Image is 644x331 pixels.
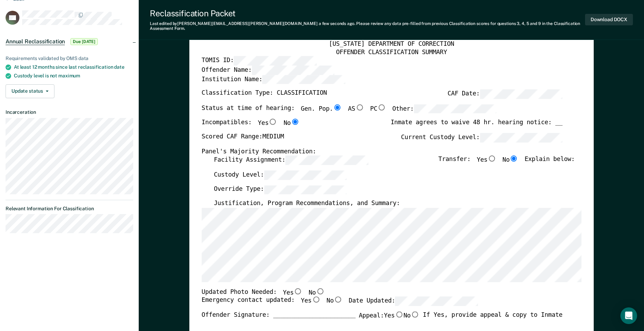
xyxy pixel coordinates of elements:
[309,288,325,297] label: No
[414,104,496,113] input: Other:
[370,104,386,113] label: PC
[285,155,368,165] input: Facility Assignment:
[201,90,327,99] label: Classification Type: CLASSIFICATION
[201,104,496,119] div: Status at time of hearing:
[326,297,342,306] label: No
[311,297,320,303] input: Yes
[377,104,386,110] input: PC
[395,297,478,306] input: Date Updated:
[503,155,518,165] label: No
[58,73,80,78] span: maximum
[150,8,585,18] div: Reclassification Packet
[333,104,342,110] input: Gen. Pop.
[390,119,562,133] div: Inmate agrees to waive 48 hr. hearing notice: __
[487,155,496,162] input: Yes
[201,40,581,48] div: [US_STATE] DEPARTMENT OF CORRECTION
[258,119,277,127] label: Yes
[14,64,133,70] div: At least 12 months since last reclassification
[283,288,302,297] label: Yes
[201,119,300,133] div: Incompatibles:
[392,104,496,113] label: Other:
[359,311,419,325] label: Appeal:
[438,155,575,170] div: Transfer: Explain below:
[214,200,400,207] label: Justification, Program Recommendations, and Summary:
[509,155,518,162] input: No
[234,56,316,66] input: TOMIS ID:
[201,75,345,84] label: Institution Name:
[348,104,364,113] label: AS
[301,297,320,306] label: Yes
[201,65,334,75] label: Offender Name:
[6,206,133,212] dt: Relevant Information For Classification
[214,155,368,165] label: Facility Assignment:
[283,119,299,127] label: No
[214,170,346,180] label: Custody Level:
[201,133,284,142] label: Scored CAF Range: MEDIUM
[201,56,316,66] label: TOMIS ID:
[291,119,300,125] input: No
[150,21,585,31] div: Last edited by [PERSON_NAME][EMAIL_ADDRESS][PERSON_NAME][DOMAIN_NAME] . Please review any data pr...
[6,56,133,61] div: Requirements validated by OMS data
[6,38,65,45] span: Annual Reclassification
[401,133,563,142] label: Current Custody Level:
[201,147,563,155] div: Panel's Majority Recommendation:
[264,185,346,194] input: Override Type:
[201,48,581,56] div: OFFENDER CLASSIFICATION SUMMARY
[384,311,403,320] label: Yes
[6,109,133,115] dt: Incarceration
[395,311,404,317] input: Yes
[411,311,420,317] input: No
[334,297,343,303] input: No
[319,21,354,26] span: a few seconds ago
[214,185,346,194] label: Override Type:
[6,84,54,98] button: Update status
[263,75,345,84] input: Institution Name:
[620,307,637,324] div: Open Intercom Messenger
[268,119,277,125] input: Yes
[355,104,364,110] input: AS
[585,14,633,25] button: Download DOCX
[349,297,478,306] label: Date Updated:
[201,297,478,311] div: Emergency contact updated:
[447,90,562,99] label: CAF Date:
[403,311,419,320] label: No
[316,288,325,294] input: No
[252,65,334,75] input: Offender Name:
[14,73,133,79] div: Custody level is not
[201,288,325,297] div: Updated Photo Needed:
[114,64,124,70] span: date
[476,155,496,165] label: Yes
[301,104,342,113] label: Gen. Pop.
[201,311,563,331] div: Offender Signature: _______________________ If Yes, provide appeal & copy to Inmate
[264,170,346,180] input: Custody Level:
[70,38,98,45] span: Due [DATE]
[293,288,302,294] input: Yes
[480,90,562,99] input: CAF Date:
[480,133,562,142] input: Current Custody Level:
